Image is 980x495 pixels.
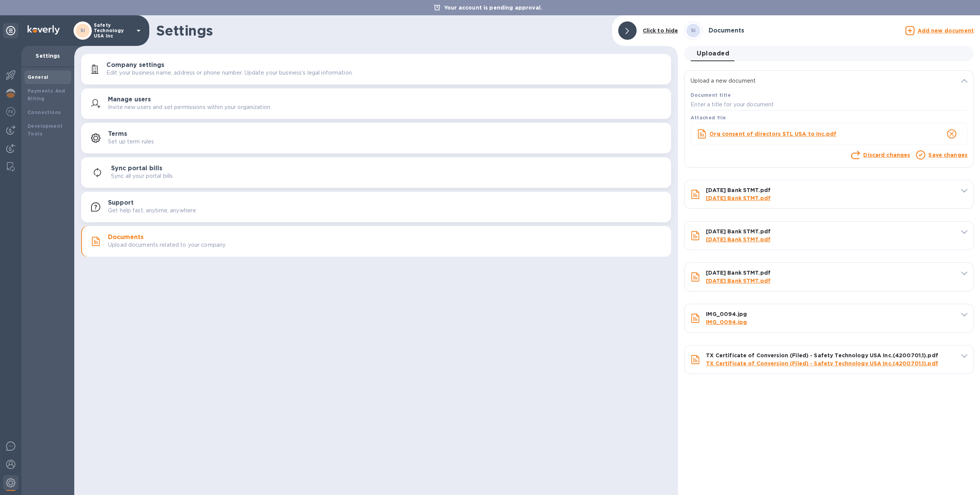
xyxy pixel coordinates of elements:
a: [DATE] Bank STMT.pdf [706,278,771,284]
button: DocumentsUpload documents related to your company. [81,226,671,257]
h3: Documents [709,27,744,34]
h1: Settings [156,23,606,39]
h3: Manage users [108,96,151,103]
img: Foreign exchange [6,107,15,116]
a: [DATE] Bank STMT.pdf [706,236,771,243]
p: Your account is pending approval. [440,4,546,11]
button: Sync portal billsSync all your portal bills [81,157,671,188]
b: Development Tools [28,123,62,137]
u: Add new document [918,28,974,34]
b: [DATE] Bank STMT.pdf [706,228,771,234]
h3: Terms [108,130,127,138]
p: Upload documents related to your company. [108,241,226,249]
p: Set up term rules [108,138,154,146]
button: TermsSet up term rules [81,123,671,153]
p: Edit your business name, address or phone number. Update your business's legal information. [106,69,353,77]
b: IMG_0094.jpg [706,311,747,317]
input: Enter a title for your document [691,99,967,111]
h3: Documents [108,234,144,241]
b: Document title [691,92,731,98]
b: SI [80,28,85,33]
b: TX Certificate of Conversion (Filed) - Safety Technology USA Inc.(4200701.1).pdf [706,352,938,358]
button: SupportGet help fast, anytime, anywhere [81,192,671,222]
a: IMG_0094.jpg [706,319,747,325]
b: Org consent of directors STL USA to Inc.pdf [709,131,836,137]
div: Unpin categories [3,23,18,38]
b: Connections [28,109,61,115]
p: Sync all your portal bills [111,172,173,180]
img: Logo [28,25,60,34]
h3: Company settings [106,62,164,69]
b: Payments And Billing [28,88,65,101]
b: Attached file [691,115,726,120]
b: [DATE] Bank STMT.pdf [706,270,771,276]
button: Company settingsEdit your business name, address or phone number. Update your business's legal in... [81,54,671,85]
a: TX Certificate of Conversion (Filed) - Safety Technology USA Inc.(4200701.1).pdf [706,360,938,366]
b: SI [691,28,696,33]
h3: Support [108,199,134,207]
b: General [28,74,49,80]
p: Get help fast, anytime, anywhere [108,207,196,215]
h3: Sync portal bills [111,165,162,172]
p: Safety Technology USA Inc [94,23,132,39]
a: Save changes [928,152,967,158]
button: Manage usersInvite new users and set permissions within your organization. [81,88,671,119]
b: Click to hide [643,28,678,34]
a: [DATE] Bank STMT.pdf [706,195,771,201]
span: Uploaded [697,48,729,59]
b: [DATE] Bank STMT.pdf [706,187,771,193]
p: Upload a new document [691,77,817,85]
a: Discard changes [863,152,910,158]
p: Invite new users and set permissions within your organization. [108,103,271,111]
p: Settings [28,52,68,60]
button: close [942,125,961,143]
